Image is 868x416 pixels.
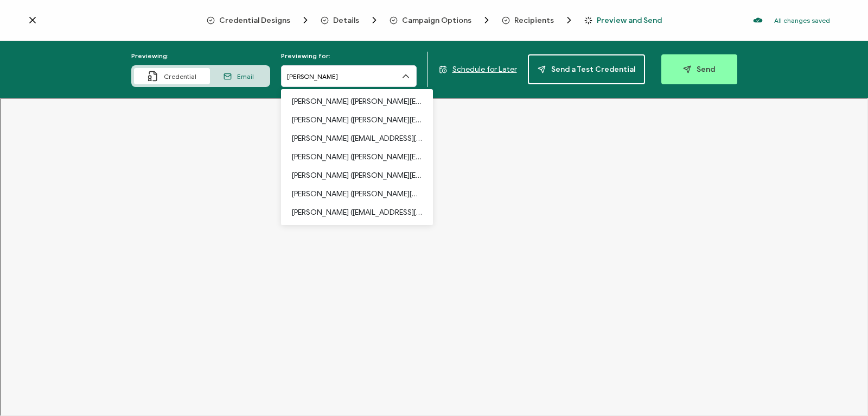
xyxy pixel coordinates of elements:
[292,148,422,166] p: [PERSON_NAME] ([PERSON_NAME][EMAIL_ADDRESS][PERSON_NAME][DOMAIN_NAME])
[814,364,868,416] iframe: Chat Widget
[597,16,662,24] span: Preview and Send
[683,65,715,73] span: Send
[661,54,737,84] button: Send
[390,15,492,26] span: Campaign Options
[207,15,311,26] span: Credential Designs
[321,15,380,26] span: Details
[164,72,196,80] span: Credential
[219,16,290,24] span: Credential Designs
[292,111,422,129] p: [PERSON_NAME] ([PERSON_NAME][EMAIL_ADDRESS][PERSON_NAME][DOMAIN_NAME])
[131,52,169,60] span: Previewing:
[292,222,422,240] p: [PERSON_NAME] ([EMAIL_ADDRESS][DOMAIN_NAME])
[514,16,554,24] span: Recipients
[452,65,517,74] span: Schedule for Later
[292,185,422,203] p: [PERSON_NAME] ([PERSON_NAME][DOMAIN_NAME][EMAIL_ADDRESS][DOMAIN_NAME])
[281,65,417,87] input: Search recipient
[402,16,471,24] span: Campaign Options
[292,166,422,185] p: [PERSON_NAME] ([PERSON_NAME][EMAIL_ADDRESS][DOMAIN_NAME])
[502,15,575,26] span: Recipients
[292,203,422,222] p: [PERSON_NAME] ([EMAIL_ADDRESS][DOMAIN_NAME])
[538,65,635,73] span: Send a Test Credential
[237,72,254,80] span: Email
[207,15,662,26] div: Breadcrumb
[292,92,422,111] p: [PERSON_NAME] ([PERSON_NAME][EMAIL_ADDRESS][DOMAIN_NAME])
[528,54,645,84] button: Send a Test Credential
[584,16,662,24] span: Preview and Send
[774,16,830,24] p: All changes saved
[333,16,359,24] span: Details
[281,52,330,60] span: Previewing for:
[292,129,422,148] p: [PERSON_NAME] ([EMAIL_ADDRESS][DOMAIN_NAME])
